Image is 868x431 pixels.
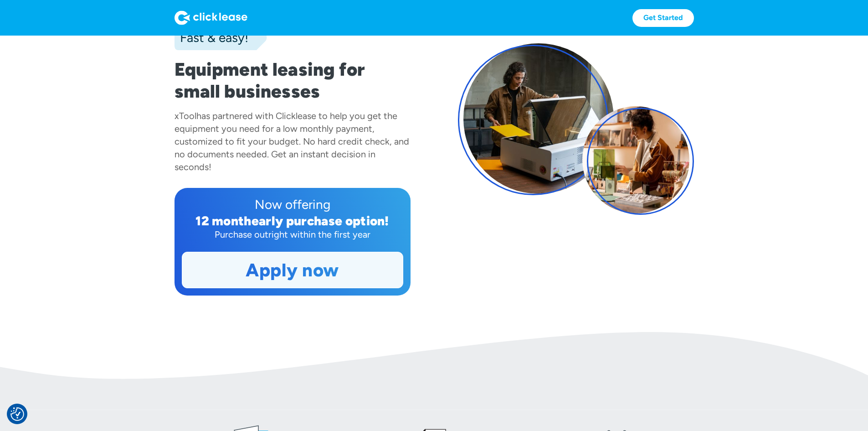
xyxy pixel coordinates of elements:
[195,213,252,228] div: 12 month
[10,407,24,421] img: Revisit consent button
[10,407,24,421] button: Consent Preferences
[175,58,411,102] h1: Equipment leasing for small businesses
[175,110,196,121] div: xTool
[175,10,247,25] img: Logo
[175,110,409,172] div: has partnered with Clicklease to help you get the equipment you need for a low monthly payment, c...
[182,252,403,288] a: Apply now
[252,213,389,228] div: early purchase option!
[175,28,248,47] div: Fast & easy!
[182,195,403,213] div: Now offering
[632,9,694,27] a: Get Started
[182,228,403,241] div: Purchase outright within the first year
